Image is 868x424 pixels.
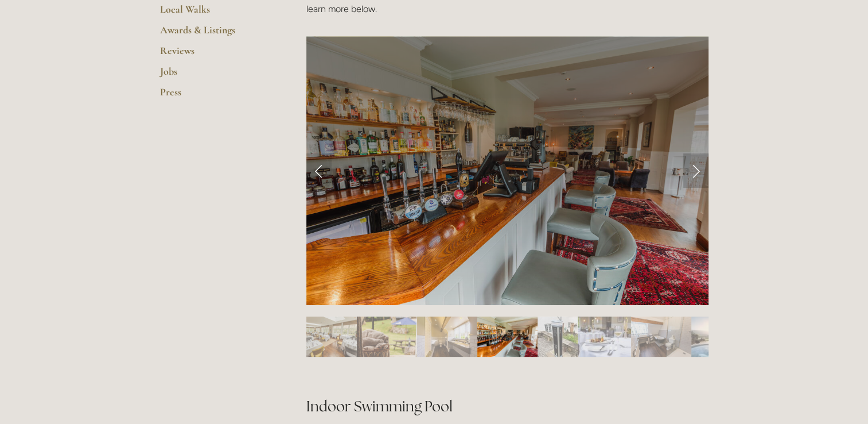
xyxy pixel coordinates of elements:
[306,376,709,417] h2: Indoor Swimming Pool
[683,153,709,188] a: Next Slide
[160,24,270,44] a: Awards & Listings
[417,317,477,357] img: Slide 3
[357,317,417,357] img: Slide 2
[578,317,631,357] img: Slide 6
[477,317,538,357] img: Slide 4
[160,65,270,86] a: Jobs
[538,317,578,357] img: Slide 5
[631,317,691,357] img: Slide 7
[160,3,270,24] a: Local Walks
[297,317,357,357] img: Slide 1
[160,44,270,65] a: Reviews
[306,153,332,188] a: Previous Slide
[691,317,745,357] img: Slide 8
[160,86,270,106] a: Press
